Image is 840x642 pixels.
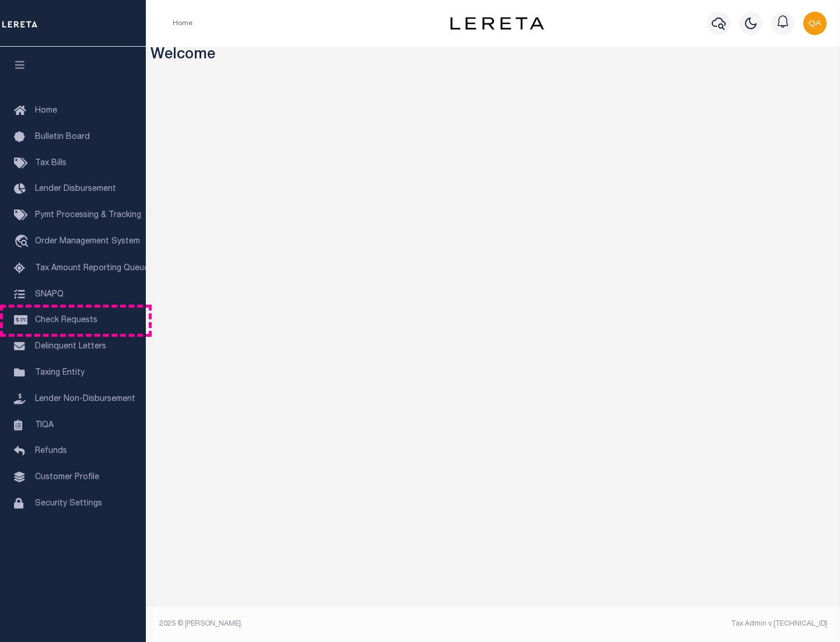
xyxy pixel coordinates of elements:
[35,369,85,377] span: Taxing Entity
[35,107,57,115] span: Home
[35,395,135,403] span: Lender Non-Disbursement
[450,17,544,30] img: logo-dark.svg
[35,133,90,141] span: Bulletin Board
[35,290,64,298] span: SNAPQ
[14,235,33,250] i: travel_explore
[35,473,99,481] span: Customer Profile
[35,500,102,508] span: Security Settings
[35,264,149,273] span: Tax Amount Reporting Queue
[35,238,140,246] span: Order Management System
[35,447,67,455] span: Refunds
[35,316,97,325] span: Check Requests
[150,619,494,629] div: 2025 © [PERSON_NAME].
[150,47,836,65] h3: Welcome
[173,18,192,29] li: Home
[35,185,116,193] span: Lender Disbursement
[803,12,827,35] img: svg+xml;base64,PHN2ZyB4bWxucz0iaHR0cDovL3d3dy53My5vcmcvMjAwMC9zdmciIHBvaW50ZXItZXZlbnRzPSJub25lIi...
[35,421,54,429] span: TIQA
[35,159,66,168] span: Tax Bills
[502,619,827,629] div: Tax Admin v.[TECHNICAL_ID]
[35,343,106,351] span: Delinquent Letters
[35,211,141,219] span: Pymt Processing & Tracking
